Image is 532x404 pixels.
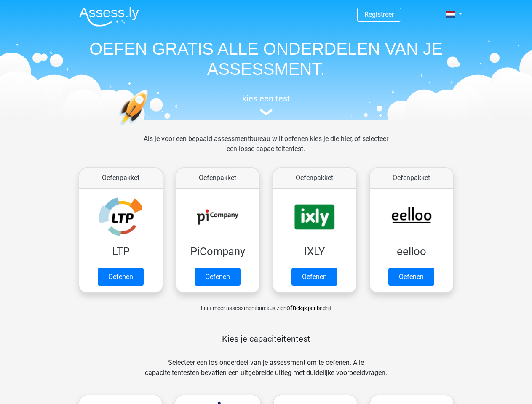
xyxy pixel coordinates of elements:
[98,268,144,286] a: Oefenen
[72,39,460,79] h1: OEFEN GRATIS ALLE ONDERDELEN VAN JE ASSESSMENT.
[291,268,337,286] a: Oefenen
[195,268,241,286] a: Oefenen
[72,93,460,104] h5: kies een test
[201,305,286,311] span: Laat meer assessmentbureaus zien
[388,268,434,286] a: Oefenen
[293,305,331,311] a: Bekijk per bedrijf
[137,134,395,164] div: Als je voor een bepaald assessmentbureau wilt oefenen kies je die hier, of selecteer een losse ca...
[72,296,460,313] div: of
[260,109,273,115] img: assessment
[72,93,460,116] a: kies een test
[364,11,394,19] a: Registreer
[119,89,181,165] img: oefenen
[86,334,446,344] h5: Kies je capaciteitentest
[137,358,395,388] div: Selecteer een los onderdeel van je assessment om te oefenen. Alle capaciteitentesten bevatten een...
[79,7,139,27] img: Assessly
